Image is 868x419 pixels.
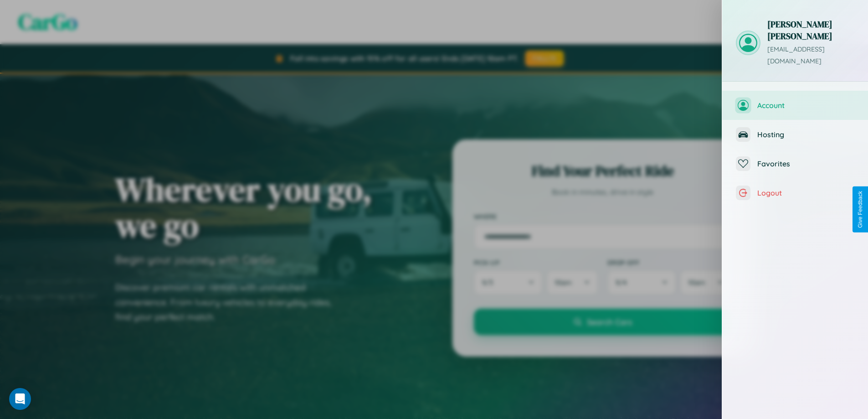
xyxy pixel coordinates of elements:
span: Account [757,101,854,110]
div: Open Intercom Messenger [9,388,31,410]
span: Hosting [757,130,854,139]
span: Favorites [757,159,854,168]
button: Logout [722,178,868,207]
div: Give Feedback [857,191,863,228]
h3: [PERSON_NAME] [PERSON_NAME] [767,18,854,42]
button: Favorites [722,149,868,178]
button: Account [722,91,868,120]
p: [EMAIL_ADDRESS][DOMAIN_NAME] [767,44,854,67]
button: Hosting [722,120,868,149]
span: Logout [757,188,854,197]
